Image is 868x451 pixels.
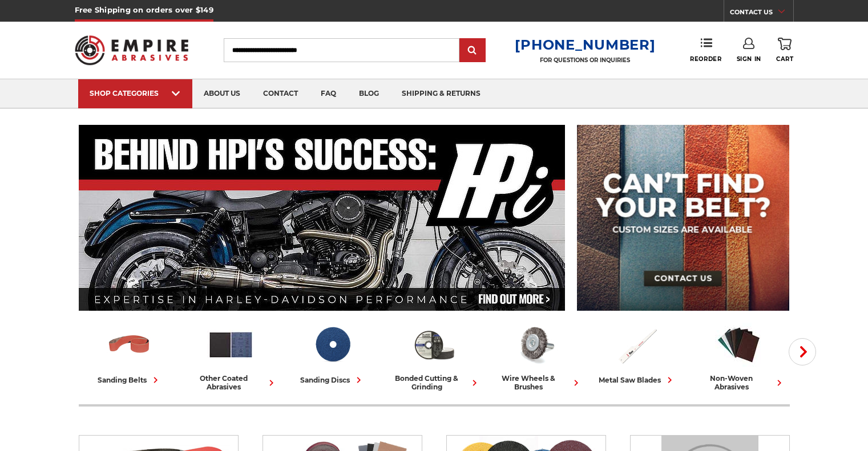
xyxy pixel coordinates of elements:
[98,374,162,386] div: sanding belts
[388,374,481,391] div: bonded cutting & grinding
[286,321,379,386] a: sanding discs
[192,79,252,108] a: about us
[690,55,721,63] span: Reorder
[309,79,348,108] a: faq
[591,321,684,386] a: metal saw blades
[776,55,793,63] span: Cart
[309,321,356,368] img: Sanding Discs
[185,321,277,391] a: other coated abrasives
[737,55,761,63] span: Sign In
[693,321,785,391] a: non-woven abrasives
[577,125,789,311] img: promo banner for custom belts.
[515,56,655,64] p: FOR QUESTIONS OR INQUIRIES
[300,374,365,386] div: sanding discs
[348,79,390,108] a: blog
[461,39,484,62] input: Submit
[185,374,277,391] div: other coated abrasives
[693,374,785,391] div: non-woven abrasives
[390,79,492,108] a: shipping & returns
[90,89,181,97] div: SHOP CATEGORIES
[599,374,676,386] div: metal saw blades
[410,321,458,368] img: Bonded Cutting & Grinding
[512,321,559,368] img: Wire Wheels & Brushes
[252,79,309,108] a: contact
[715,321,762,368] img: Non-woven Abrasives
[515,36,655,53] a: [PHONE_NUMBER]
[75,28,189,72] img: Empire Abrasives
[789,338,816,365] button: Next
[388,321,481,391] a: bonded cutting & grinding
[490,374,582,391] div: wire wheels & brushes
[613,321,661,368] img: Metal Saw Blades
[79,125,566,311] img: Banner for an interview featuring Horsepower Inc who makes Harley performance upgrades featured o...
[106,321,153,368] img: Sanding Belts
[776,38,793,63] a: Cart
[690,38,721,62] a: Reorder
[83,321,176,386] a: sanding belts
[207,321,255,368] img: Other Coated Abrasives
[490,321,582,391] a: wire wheels & brushes
[730,6,793,22] a: CONTACT US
